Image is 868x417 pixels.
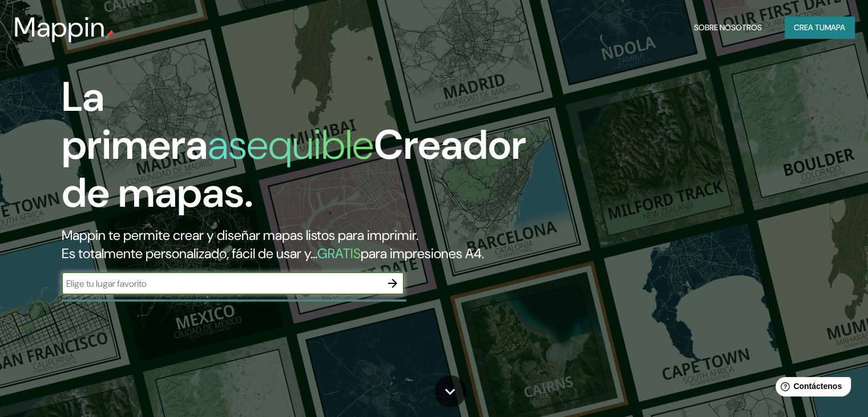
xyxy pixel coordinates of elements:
font: Mappin te permite crear y diseñar mapas listos para imprimir. [62,226,418,244]
font: asequible [208,118,374,171]
font: Crea tu [794,22,825,33]
font: Creador de mapas. [62,118,526,219]
font: Sobre nosotros [694,22,762,33]
iframe: Lanzador de widgets de ayuda [766,372,855,404]
input: Elige tu lugar favorito [62,277,381,290]
button: Crea tumapa [785,17,854,38]
font: Es totalmente personalizado, fácil de usar y... [62,244,317,262]
font: GRATIS [317,244,361,262]
font: mapa [825,22,845,33]
font: para impresiones A4. [361,244,484,262]
button: Sobre nosotros [689,17,766,38]
font: La primera [62,70,208,171]
font: Mappin [14,9,106,45]
img: pin de mapeo [106,30,115,39]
